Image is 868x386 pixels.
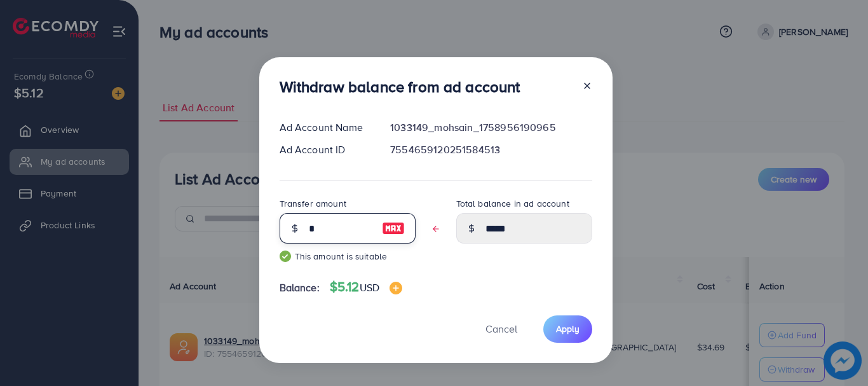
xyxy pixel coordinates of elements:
h4: $5.12 [330,279,402,295]
button: Cancel [470,315,533,343]
span: USD [360,280,379,294]
div: Ad Account Name [269,120,381,135]
img: image [382,221,405,236]
div: Ad Account ID [269,142,381,157]
button: Apply [543,315,592,343]
span: Cancel [485,322,517,336]
div: 7554659120251584513 [380,142,602,157]
label: Total balance in ad account [456,197,569,210]
span: Apply [556,322,580,335]
label: Transfer amount [280,197,346,210]
div: 1033149_mohsain_1758956190965 [380,120,602,135]
img: guide [280,251,291,262]
h3: Withdraw balance from ad account [280,78,520,96]
span: Balance: [280,280,320,295]
small: This amount is suitable [280,250,416,263]
img: image [390,282,402,294]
